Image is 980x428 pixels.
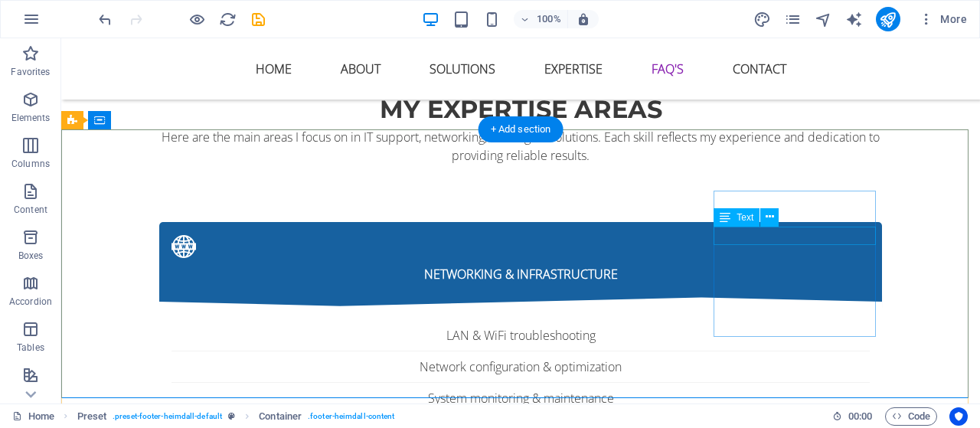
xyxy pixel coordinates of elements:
[77,407,395,426] nav: breadcrumb
[9,296,52,308] p: Accordion
[188,10,206,28] button: Click here to leave preview mode and continue editing
[14,204,47,216] p: Content
[784,11,802,28] i: Pages (Ctrl+Alt+S)
[479,116,563,142] div: + Add section
[753,10,772,28] button: design
[17,341,44,354] p: Tables
[845,11,863,28] i: AI Writer
[919,11,967,27] span: More
[11,66,50,78] p: Favorites
[537,10,561,28] h6: 100%
[228,412,235,420] i: This element is a customizable preset
[949,407,968,426] button: Usercentrics
[12,407,54,426] a: Click to cancel selection. Double-click to open Pages
[96,10,114,28] button: undo
[832,407,873,426] h6: Session time
[859,410,861,422] span: :
[753,11,771,28] i: Design (Ctrl+Alt+Y)
[876,7,900,31] button: publish
[892,407,930,426] span: Code
[250,11,267,28] i: Save (Ctrl+S)
[885,407,937,426] button: Code
[514,10,568,28] button: 100%
[879,11,897,28] i: Publish
[18,250,44,262] p: Boxes
[218,10,237,28] button: reload
[11,158,50,170] p: Columns
[219,11,237,28] i: Reload page
[848,407,872,426] span: 00 00
[259,407,302,426] span: Click to select. Double-click to edit
[96,11,114,28] i: Undo: Change menu items (Ctrl+Z)
[784,10,802,28] button: pages
[11,112,51,124] p: Elements
[737,213,753,222] span: Text
[308,407,394,426] span: . footer-heimdall-content
[815,11,832,28] i: Navigator
[913,7,973,31] button: More
[249,10,267,28] button: save
[113,407,222,426] span: . preset-footer-heimdall-default
[577,12,590,26] i: On resize automatically adjust zoom level to fit chosen device.
[77,407,107,426] span: Click to select. Double-click to edit
[815,10,833,28] button: navigator
[845,10,864,28] button: text_generator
